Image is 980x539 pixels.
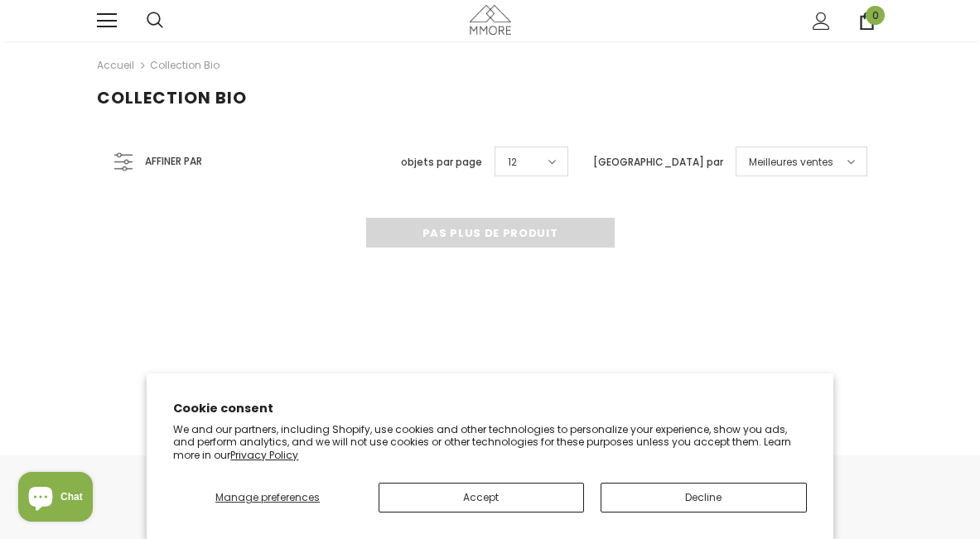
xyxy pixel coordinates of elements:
[601,483,806,513] button: Decline
[97,55,134,75] a: Accueil
[173,400,806,417] h2: Cookie consent
[858,12,876,30] a: 0
[13,472,98,526] inbox-online-store-chat: Shopify online store chat
[470,5,511,34] img: Cas MMORE
[173,423,806,462] p: We and our partners, including Shopify, use cookies and other technologies to personalize your ex...
[866,6,885,25] span: 0
[230,448,298,462] a: Privacy Policy
[173,483,361,513] button: Manage preferences
[150,58,220,72] a: Collection Bio
[215,490,320,504] span: Manage preferences
[145,152,202,171] span: Affiner par
[508,154,517,171] span: 12
[749,154,833,171] span: Meilleures ventes
[401,154,482,171] label: objets par page
[379,483,584,513] button: Accept
[97,86,247,109] span: Collection Bio
[593,154,723,171] label: [GEOGRAPHIC_DATA] par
